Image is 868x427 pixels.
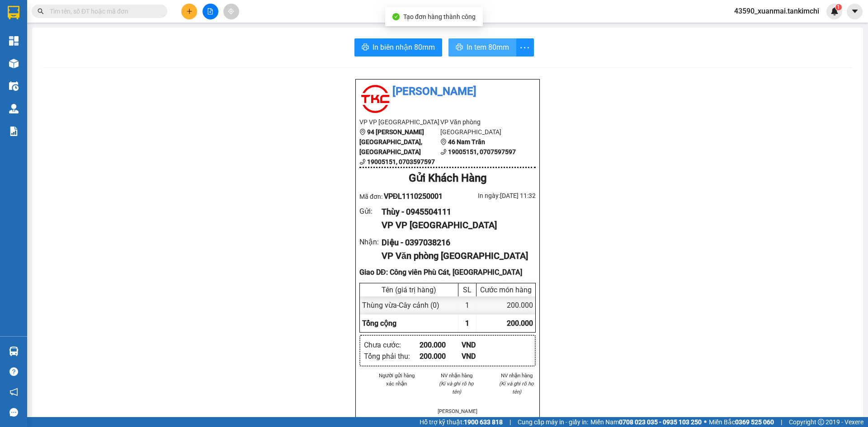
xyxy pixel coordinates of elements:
span: notification [9,388,18,396]
div: VP VP [GEOGRAPHIC_DATA] [382,218,528,232]
div: Tổng phải thu : [364,351,420,362]
span: file-add [207,8,213,14]
input: Tìm tên, số ĐT hoặc mã đơn [50,6,156,16]
div: 200.000 [420,351,462,362]
span: | [509,417,511,427]
img: icon-new-feature [830,7,839,15]
span: phone [440,149,447,155]
div: SL [461,286,474,294]
div: VND [462,351,504,362]
button: more [516,38,534,56]
span: 43590_xuanmai.tankimchi [727,5,826,17]
li: VP Văn phòng [GEOGRAPHIC_DATA] [440,117,521,137]
div: Tên (giá trị hàng) [362,286,456,294]
b: 46 Nam Trân [448,138,485,145]
span: In biên nhận 80mm [373,42,435,53]
b: 19005151, 0703597597 [367,158,435,165]
span: Tạo đơn hàng thành công [403,13,476,20]
button: caret-down [847,4,863,19]
span: environment [359,129,366,135]
div: 200.000 [420,339,462,351]
li: NV nhận hàng [438,371,476,380]
i: (Kí và ghi rõ họ tên) [499,380,534,395]
button: printerIn biên nhận 80mm [354,38,442,56]
span: printer [456,43,463,52]
li: VP VP [GEOGRAPHIC_DATA] [359,117,440,127]
button: file-add [203,4,218,19]
div: 200.000 [476,296,535,314]
span: Tổng cộng [362,319,396,328]
li: [PERSON_NAME] [359,83,536,100]
span: copyright [818,419,824,425]
span: question-circle [9,367,18,376]
div: VND [462,339,504,351]
span: In tem 80mm [467,42,509,53]
button: plus [181,4,197,19]
b: 94 [PERSON_NAME][GEOGRAPHIC_DATA], [GEOGRAPHIC_DATA] [359,128,424,155]
div: Diệu - 0397038216 [382,236,528,249]
div: Nhận : [359,236,382,248]
strong: 1900 633 818 [464,418,503,426]
img: warehouse-icon [9,347,19,356]
img: warehouse-icon [9,59,19,68]
span: aim [228,8,234,14]
div: VP Văn phòng [GEOGRAPHIC_DATA] [382,249,528,263]
button: printerIn tem 80mm [448,38,516,56]
div: Chưa cước : [364,339,420,351]
span: caret-down [851,7,859,15]
span: 1 [465,319,469,328]
span: Cung cấp máy in - giấy in: [518,417,588,427]
div: Thùy - 0945504111 [382,206,528,218]
span: Hỗ trợ kỹ thuật: [420,417,503,427]
li: NV nhận hàng [497,371,536,380]
strong: 0708 023 035 - 0935 103 250 [619,418,702,426]
div: Cước món hàng [479,286,533,294]
img: logo.jpg [359,83,391,115]
span: search [38,8,44,14]
span: 200.000 [507,319,533,328]
span: VPĐL1110250001 [384,192,443,201]
img: logo-vxr [8,6,19,19]
span: more [516,42,533,53]
span: environment [440,139,447,145]
div: In ngày: [DATE] 11:32 [448,191,536,201]
span: | [781,417,782,427]
img: solution-icon [9,127,19,136]
span: Thùng vừa - Cây cảnh (0) [362,301,439,310]
button: aim [223,4,239,19]
img: warehouse-icon [9,104,19,113]
img: dashboard-icon [9,36,19,46]
div: Gửi : [359,206,382,217]
b: 19005151, 0707597597 [448,148,516,155]
div: Gửi Khách Hàng [359,170,536,187]
li: [PERSON_NAME] [438,407,476,415]
span: check-circle [392,13,400,20]
strong: 0369 525 060 [735,418,774,426]
div: 1 [458,296,476,314]
span: phone [359,159,366,165]
span: printer [362,43,369,52]
span: Miền Bắc [709,417,774,427]
sup: 1 [835,4,842,10]
div: Mã đơn: [359,191,448,202]
div: Giao DĐ: Công viên Phù Cát, [GEOGRAPHIC_DATA] [359,267,536,278]
span: message [9,408,18,417]
li: Người gửi hàng xác nhận [377,371,416,388]
span: 1 [837,4,840,10]
span: Miền Nam [590,417,702,427]
i: (Kí và ghi rõ họ tên) [439,380,474,395]
span: plus [186,8,193,14]
img: warehouse-icon [9,81,19,91]
span: ⚪️ [704,420,707,424]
